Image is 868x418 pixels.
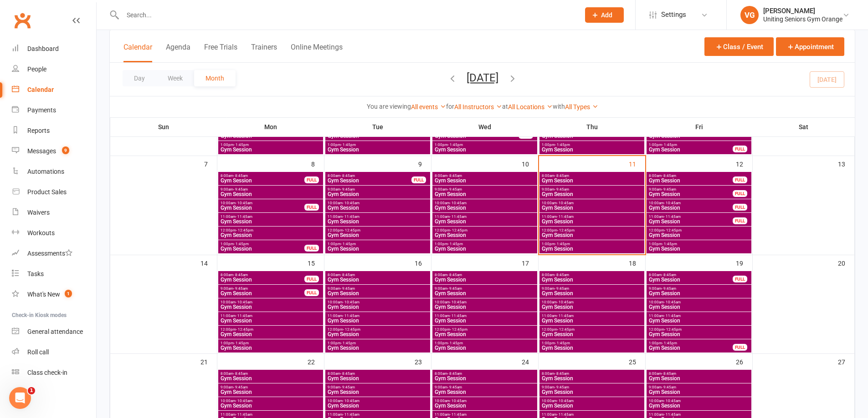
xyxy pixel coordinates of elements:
span: 10:00am [327,201,428,205]
span: - 11:45am [450,314,467,318]
div: FULL [733,217,747,224]
span: - 12:45pm [343,228,360,232]
div: FULL [304,176,319,183]
span: 11:00am [434,215,535,219]
span: - 8:45am [447,273,462,277]
span: Gym Session [541,219,642,224]
span: 8:00am [541,174,642,178]
span: 8:00am [327,273,428,277]
span: 1:00pm [541,242,642,246]
span: Gym Session [648,191,733,197]
span: Gym Session [434,304,535,310]
div: General attendance [27,328,83,335]
span: 1:00pm [327,341,428,345]
span: 11:00am [327,215,428,219]
div: 20 [838,255,854,270]
span: Gym Session [220,178,305,183]
th: Wed [431,117,539,136]
span: Gym Session [434,345,535,351]
span: 1:00pm [648,242,750,246]
span: 9:00am [327,187,428,191]
span: Gym Session [434,205,535,211]
button: Free Trials [204,43,237,62]
span: 9 [62,146,69,154]
div: 17 [522,255,538,270]
span: Gym Session [220,304,321,310]
th: Tue [324,117,431,136]
span: 1 [28,387,35,394]
a: All Types [565,103,598,111]
div: 8 [311,156,324,171]
span: Gym Session [327,291,428,296]
span: 12:00pm [541,228,642,232]
div: FULL [733,276,747,282]
button: Calendar [123,43,152,62]
span: 9:00am [541,187,642,191]
span: Add [601,11,612,19]
span: - 1:45pm [448,341,463,345]
div: 10 [522,156,538,171]
div: 25 [629,354,645,369]
div: FULL [733,204,747,211]
span: Gym Session [327,345,428,351]
span: 12:00pm [541,327,642,332]
button: Day [123,70,156,86]
th: Mon [217,117,324,136]
span: 10:00am [434,201,535,205]
div: Waivers [27,209,50,216]
span: - 9:45am [340,287,355,291]
span: Gym Session [220,345,321,351]
span: Gym Session [541,332,642,337]
div: 12 [736,156,752,171]
span: - 8:45am [662,174,676,178]
span: Gym Session [220,332,321,337]
span: 8:00am [327,174,412,178]
span: Gym Session [327,232,428,238]
span: Gym Session [434,147,535,152]
span: - 9:45am [662,187,676,191]
span: Gym Session [220,246,305,252]
span: 9:00am [327,287,428,291]
div: 7 [204,156,217,171]
span: - 11:45am [557,314,574,318]
span: Gym Session [220,232,321,238]
span: - 1:45pm [662,242,677,246]
span: - 11:45am [557,215,574,219]
span: 1:00pm [220,242,305,246]
button: Trainers [251,43,277,62]
span: - 10:45am [557,201,574,205]
span: - 11:45am [343,314,360,318]
span: 9:00am [434,287,535,291]
a: Assessments [12,243,96,264]
span: 1:00pm [327,143,428,147]
span: - 8:45am [340,174,355,178]
div: 19 [736,255,752,270]
a: Tasks [12,264,96,284]
a: Product Sales [12,182,96,202]
span: 10:00am [220,201,305,205]
span: 12:00pm [327,327,428,332]
div: Reports [27,127,50,134]
div: People [27,65,46,73]
span: Gym Session [541,345,642,351]
div: What's New [27,291,60,298]
span: - 9:45am [447,287,462,291]
span: 9:00am [648,287,750,291]
span: - 12:45pm [450,228,467,232]
div: 13 [838,156,854,171]
span: Gym Session [541,178,642,183]
span: Gym Session [220,277,305,282]
span: - 10:45am [557,300,574,304]
span: - 8:45am [233,273,248,277]
span: Gym Session [648,246,750,252]
span: - 8:45am [233,174,248,178]
span: 12:00pm [434,228,535,232]
span: 1:00pm [220,143,321,147]
span: Gym Session [648,147,733,152]
span: - 9:45am [555,187,569,191]
span: 8:00am [434,273,535,277]
div: 23 [415,354,431,369]
div: FULL [733,190,747,197]
span: - 12:45pm [236,228,253,232]
span: Gym Session [327,246,428,252]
